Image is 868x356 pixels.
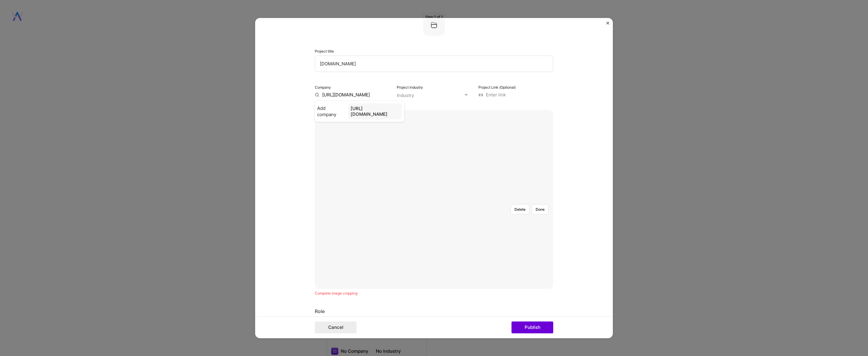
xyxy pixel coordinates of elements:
img: Company logo [423,14,445,36]
button: Cancel [315,321,356,333]
button: Publish [511,321,553,333]
input: Enter name or website [315,92,390,98]
button: Done [532,204,548,215]
label: Project title [315,49,334,53]
img: drop icon [464,93,468,96]
label: Project industry [397,85,423,90]
div: [URL][DOMAIN_NAME] [348,103,402,119]
input: Enter the name of the project [315,56,553,72]
label: Project Link (Optional) [478,85,516,90]
div: Complete image cropping [315,290,553,296]
label: Company [315,85,331,90]
div: Industry [397,92,414,98]
button: Close [606,21,609,28]
input: Enter link [478,92,553,98]
div: Role [315,308,553,315]
button: Delete [511,204,529,215]
span: Add company [317,105,346,118]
